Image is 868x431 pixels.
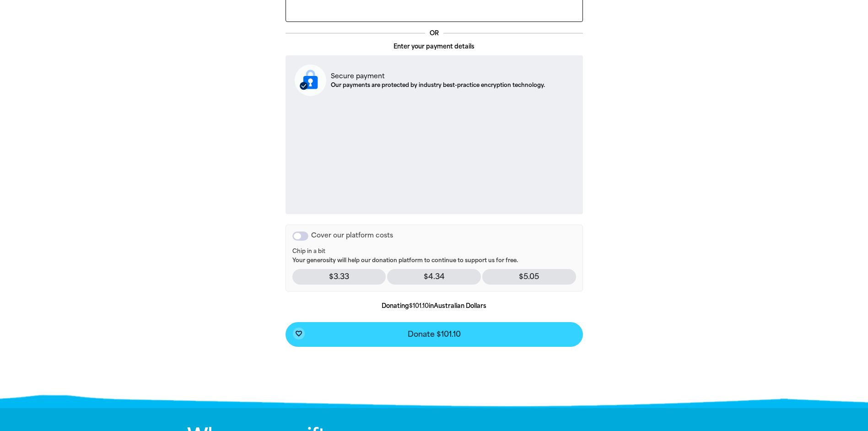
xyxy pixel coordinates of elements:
[286,302,583,311] p: Donating in Australian Dollars
[292,269,386,285] p: $3.33
[331,81,545,89] p: Our payments are protected by industry best-practice encryption technology.
[286,42,583,51] p: Enter your payment details
[331,71,545,81] p: Secure payment
[387,269,481,285] p: $4.34
[292,248,576,264] p: Your generosity will help our donation platform to continue to support us for free.
[292,248,576,255] span: Chip in a bit
[482,269,576,285] p: $5.05
[408,331,461,338] span: Donate $101.10
[286,322,583,347] button: favorite_borderDonate $101.10
[295,330,302,337] i: favorite_border
[425,29,443,38] p: OR
[293,103,576,206] iframe: Secure payment input frame
[292,232,308,241] button: Cover our platform costs
[409,302,429,309] b: $101.10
